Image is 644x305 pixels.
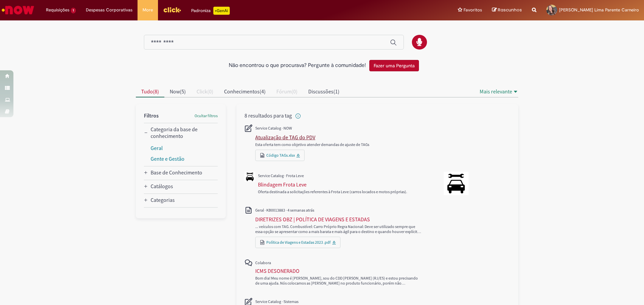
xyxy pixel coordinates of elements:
[498,7,522,13] span: Rascunhos
[163,5,181,15] img: click_logo_yellow_360x200.png
[191,7,230,15] div: Padroniza
[213,7,230,15] p: +GenAi
[229,63,366,69] h2: Não encontrou o que procurava? Pergunte à comunidade!
[559,7,639,13] span: [PERSON_NAME] Lima Parente Carneiro
[492,7,522,13] a: Rascunhos
[86,7,132,13] span: Despesas Corporativas
[46,7,69,13] span: Requisições
[143,7,153,13] span: More
[71,8,76,13] span: 1
[464,7,482,13] span: Favoritos
[369,60,419,71] button: Fazer uma Pergunta
[1,3,35,17] img: ServiceNow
